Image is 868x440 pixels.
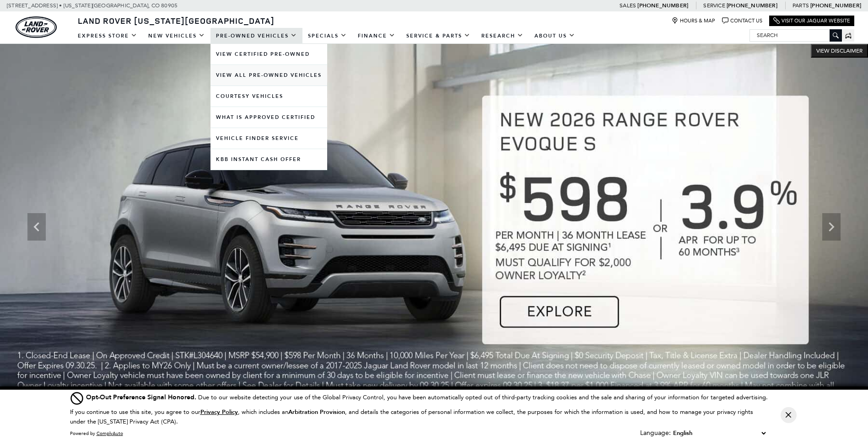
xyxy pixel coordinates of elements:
[210,149,327,170] a: KBB Instant Cash Offer
[210,28,302,44] a: Pre-Owned Vehicles
[210,107,327,128] a: What Is Approved Certified
[97,430,123,436] a: ComplyAuto
[637,2,688,9] a: [PHONE_NUMBER]
[750,30,841,41] input: Search
[27,213,46,241] div: Previous
[703,2,725,9] span: Service
[16,16,57,38] img: Land Rover
[288,408,345,416] strong: Arbitration Provision
[200,408,238,415] a: Privacy Policy
[302,28,352,44] a: Specials
[86,392,768,402] div: Due to our website detecting your use of the Global Privacy Control, you have been automatically ...
[773,17,850,24] a: Visit Our Jaguar Website
[529,28,581,44] a: About Us
[401,28,476,44] a: Service & Parts
[672,17,715,24] a: Hours & Map
[72,28,143,44] a: EXPRESS STORE
[86,393,198,402] span: Opt-Out Preference Signal Honored .
[620,2,636,9] span: Sales
[200,408,238,416] u: Privacy Policy
[72,15,280,26] a: Land Rover [US_STATE][GEOGRAPHIC_DATA]
[210,44,327,64] a: View Certified Pre-Owned
[476,28,529,44] a: Research
[70,408,753,425] p: If you continue to use this site, you agree to our , which includes an , and details the categori...
[781,407,797,423] button: Close Button
[816,47,863,54] span: VIEW DISCLAIMER
[210,128,327,149] a: Vehicle Finder Service
[793,2,809,9] span: Parts
[143,28,210,44] a: New Vehicles
[722,17,762,24] a: Contact Us
[671,428,768,438] select: Language Select
[811,44,868,58] button: VIEW DISCLAIMER
[727,2,777,9] a: [PHONE_NUMBER]
[7,2,178,9] a: [STREET_ADDRESS] • [US_STATE][GEOGRAPHIC_DATA], CO 80905
[352,28,401,44] a: Finance
[210,65,327,86] a: View All Pre-Owned Vehicles
[640,430,671,436] div: Language:
[72,28,581,44] nav: Main Navigation
[822,213,841,241] div: Next
[810,2,861,9] a: [PHONE_NUMBER]
[78,15,275,26] span: Land Rover [US_STATE][GEOGRAPHIC_DATA]
[16,16,57,38] a: land-rover
[70,431,123,436] div: Powered by
[210,86,327,107] a: Courtesy Vehicles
